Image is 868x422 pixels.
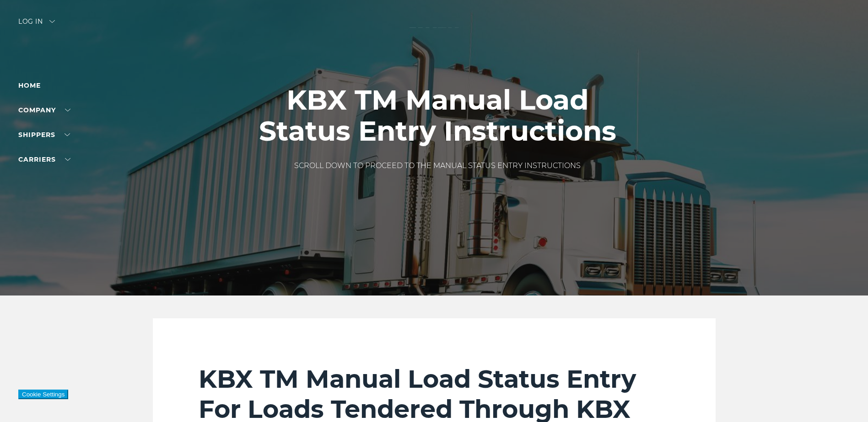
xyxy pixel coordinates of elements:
a: SHIPPERS [18,131,70,139]
div: Log in [18,18,55,32]
button: Cookie Settings [18,390,68,399]
h1: KBX TM Manual Load Status Entry Instructions [250,84,625,147]
img: kbx logo [400,18,469,58]
img: arrow [49,20,55,23]
a: Home [18,81,41,90]
a: Company [18,106,70,114]
a: Carriers [18,155,70,164]
p: SCROLL DOWN TO PROCEED TO THE MANUAL STATUS ENTRY INSTRUCTIONS [250,160,625,171]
